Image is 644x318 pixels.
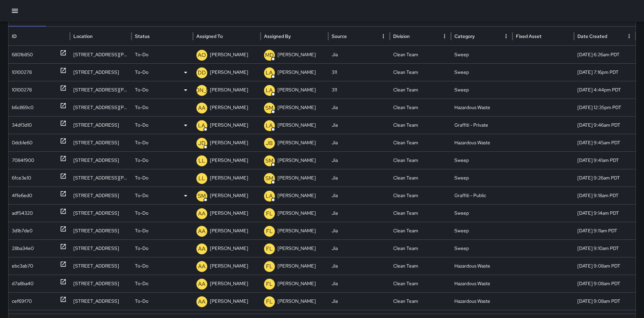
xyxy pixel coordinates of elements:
p: [PERSON_NAME] [210,293,248,310]
div: 321-325 Fulton Street [70,99,132,116]
div: ebc3ab70 [12,257,33,275]
p: AO [198,51,206,59]
p: [PERSON_NAME] [278,134,316,151]
div: Jia [328,134,390,151]
div: Clean Team [390,81,451,99]
div: 700 Golden Gate Avenue [70,187,132,204]
p: JB [266,139,273,147]
div: Jia [328,46,390,63]
div: b6c869c0 [12,99,33,116]
p: To-Do [135,257,148,275]
p: [PERSON_NAME] [278,293,316,310]
div: 135 Fell Street [70,292,132,310]
div: 6801b850 [12,46,33,63]
div: 10/13/2025, 12:35pm PDT [574,99,636,116]
p: AA [198,227,206,235]
div: 135 Fell Street [70,275,132,292]
div: 10/14/2025, 6:26am PDT [574,46,636,63]
p: [PERSON_NAME] [278,275,316,292]
p: [PERSON_NAME] [278,99,316,116]
div: 7084f900 [12,152,34,169]
p: LL [198,174,205,183]
p: DD [198,69,206,77]
div: 10/13/2025, 9:08am PDT [574,257,636,275]
div: Sweep [451,81,512,99]
div: 10/13/2025, 9:11am PDT [574,222,636,239]
p: FL [266,210,273,218]
p: To-Do [135,46,148,63]
p: [PERSON_NAME] [210,64,248,81]
p: LA [198,122,205,130]
div: Graffiti - Private [451,116,512,134]
div: 6fce3e10 [12,169,31,187]
div: Sweep [451,204,512,222]
div: Clean Team [390,257,451,275]
p: LA [266,122,273,130]
div: cef69f70 [12,293,32,310]
div: Clean Team [390,99,451,116]
div: 10/13/2025, 9:08am PDT [574,292,636,310]
div: Clean Team [390,292,451,310]
p: AA [198,298,206,306]
div: Hazardous Waste [451,292,512,310]
div: Clean Team [390,204,451,222]
p: To-Do [135,187,148,204]
div: Sweep [451,63,512,81]
div: 555 Franklin Street [70,151,132,169]
div: 295 Fell Street [70,222,132,239]
div: Status [135,33,150,39]
div: 10/13/2025, 9:46am PDT [574,116,636,134]
p: To-Do [135,134,148,151]
div: 10100278 [12,64,32,81]
div: Hazardous Waste [451,134,512,151]
div: Clean Team [390,134,451,151]
div: Fixed Asset [516,33,542,39]
div: 10/13/2025, 9:18am PDT [574,187,636,204]
p: [PERSON_NAME] [210,46,248,63]
div: 292 Linden Street [70,204,132,222]
p: [PERSON_NAME] [210,187,248,204]
div: 10/13/2025, 9:45am PDT [574,134,636,151]
div: 10/13/2025, 4:44pm PDT [574,81,636,99]
div: Graffiti - Public [451,187,512,204]
div: Sweep [451,222,512,239]
div: Jia [328,204,390,222]
div: Jia [328,187,390,204]
p: [PERSON_NAME] [180,86,224,94]
button: Date Created column menu [624,31,634,41]
p: To-Do [135,240,148,257]
div: 4ffe6ed0 [12,187,32,204]
div: 10/13/2025, 7:16pm PDT [574,63,636,81]
div: 10/13/2025, 9:14am PDT [574,204,636,222]
div: Sweep [451,151,512,169]
button: Division column menu [440,31,449,41]
p: [PERSON_NAME] [210,205,248,222]
div: 10100278 [12,81,32,99]
div: 1586 Market Street [70,134,132,151]
p: [PERSON_NAME] [278,64,316,81]
div: 600 Mcallister Street [70,169,132,187]
p: JD [198,139,206,147]
p: [PERSON_NAME] [278,240,316,257]
div: 220 Fell Street [70,239,132,257]
div: Clean Team [390,222,451,239]
div: ID [12,33,17,39]
div: 87 Mcallister Street [70,81,132,99]
div: 10/13/2025, 9:41am PDT [574,151,636,169]
p: To-Do [135,293,148,310]
p: LL [198,157,205,165]
p: To-Do [135,275,148,292]
p: FL [266,298,273,306]
p: SM [265,174,273,183]
p: [PERSON_NAME] [278,187,316,204]
div: Hazardous Waste [451,257,512,275]
div: Clean Team [390,187,451,204]
p: AA [198,262,206,271]
p: [PERSON_NAME] [210,169,248,187]
p: To-Do [135,169,148,187]
p: [PERSON_NAME] [278,152,316,169]
p: SM [265,157,273,165]
p: [PERSON_NAME] [210,99,248,116]
p: FL [266,245,273,253]
div: Jia [328,292,390,310]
